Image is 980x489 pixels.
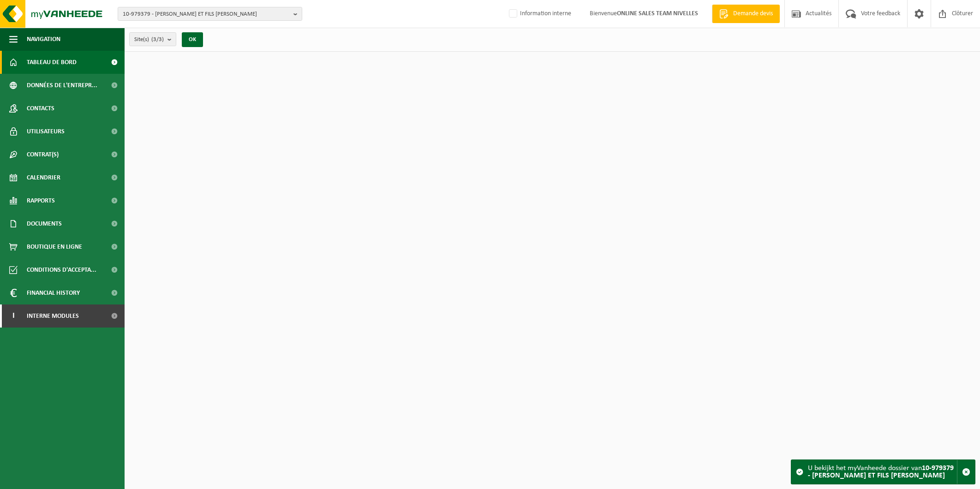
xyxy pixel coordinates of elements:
[712,5,780,23] a: Demande devis
[808,460,957,484] div: U bekijkt het myVanheede dossier van
[27,189,55,212] span: Rapports
[27,28,60,51] span: Navigation
[129,32,176,46] button: Site(s)(3/3)
[27,97,54,120] span: Contacts
[27,258,96,281] span: Conditions d'accepta...
[151,36,164,42] count: (3/3)
[27,143,59,166] span: Contrat(s)
[123,7,290,21] span: 10-979379 - [PERSON_NAME] ET FILS [PERSON_NAME]
[808,465,954,479] strong: 10-979379 - [PERSON_NAME] ET FILS [PERSON_NAME]
[9,304,18,328] span: I
[27,74,97,97] span: Données de l'entrepr...
[731,9,775,18] span: Demande devis
[27,235,82,258] span: Boutique en ligne
[617,10,698,17] strong: ONLINE SALES TEAM NIVELLES
[507,7,571,21] label: Information interne
[27,166,60,189] span: Calendrier
[118,7,302,21] button: 10-979379 - [PERSON_NAME] ET FILS [PERSON_NAME]
[134,33,164,47] span: Site(s)
[27,304,79,328] span: Interne modules
[182,32,203,47] button: OK
[27,120,65,143] span: Utilisateurs
[27,212,62,235] span: Documents
[27,51,77,74] span: Tableau de bord
[27,281,80,304] span: Financial History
